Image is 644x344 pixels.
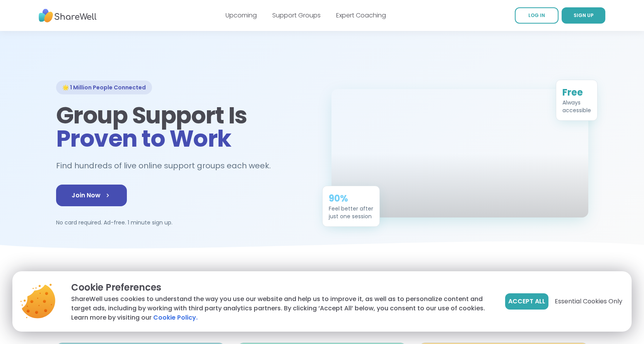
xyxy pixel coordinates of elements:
[562,99,591,114] div: Always accessible
[272,11,321,20] a: Support Groups
[336,11,386,20] a: Expert Coaching
[56,80,152,94] div: 🌟 1 Million People Connected
[56,185,127,206] a: Join Now
[508,297,545,306] span: Accept All
[515,7,559,24] a: LOG IN
[562,86,591,99] div: Free
[153,313,198,322] a: Cookie Policy.
[56,159,279,172] h2: Find hundreds of live online support groups each week.
[555,297,622,306] span: Essential Cookies Only
[528,12,545,19] span: LOG IN
[562,7,605,24] a: SIGN UP
[56,122,231,155] span: Proven to Work
[329,192,373,205] div: 90%
[39,5,97,26] img: ShareWell Nav Logo
[574,12,594,19] span: SIGN UP
[329,205,373,220] div: Feel better after just one session
[56,104,313,150] h1: Group Support Is
[225,11,257,20] a: Upcoming
[56,219,313,226] p: No card required. Ad-free. 1 minute sign up.
[71,294,493,322] p: ShareWell uses cookies to understand the way you use our website and help us to improve it, as we...
[71,281,493,294] p: Cookie Preferences
[72,191,111,200] span: Join Now
[505,293,548,310] button: Accept All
